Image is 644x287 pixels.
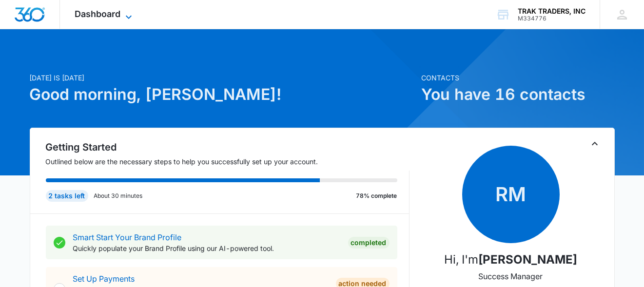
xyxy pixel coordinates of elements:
strong: [PERSON_NAME] [478,252,577,267]
div: 2 tasks left [46,190,88,202]
p: [DATE] is [DATE] [30,73,416,83]
span: RM [462,146,560,243]
span: Dashboard [75,9,120,19]
div: account name [518,7,585,15]
p: Contacts [422,73,615,83]
a: Smart Start Your Brand Profile [73,232,182,242]
div: Completed [348,237,390,249]
p: Outlined below are the necessary steps to help you successfully set up your account. [46,156,410,167]
p: 78% complete [356,191,397,200]
h1: Good morning, [PERSON_NAME]! [30,83,416,106]
p: Quickly populate your Brand Profile using our AI-powered tool. [73,243,340,253]
h1: You have 16 contacts [422,83,615,106]
button: Toggle Collapse [589,138,601,150]
div: account id [518,15,585,22]
a: Set Up Payments [73,274,135,284]
p: Success Manager [479,270,543,282]
h2: Getting Started [46,140,410,154]
p: About 30 minutes [94,191,143,200]
p: Hi, I'm [444,251,577,268]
